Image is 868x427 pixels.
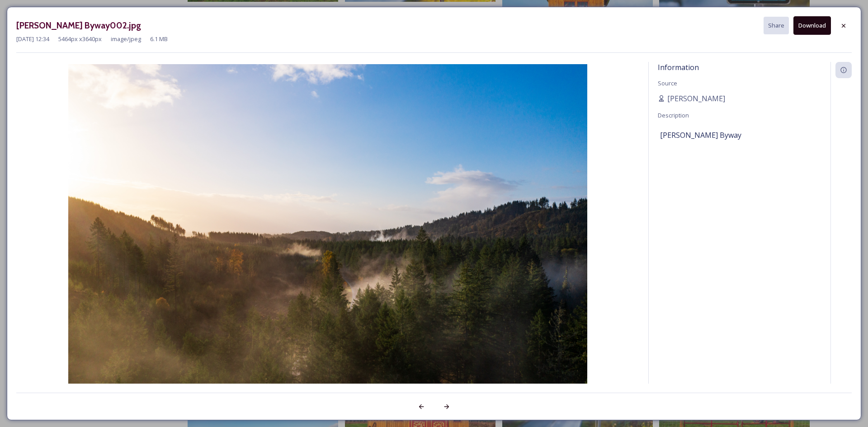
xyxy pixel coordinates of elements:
span: [PERSON_NAME] Byway [660,130,741,141]
span: Information [658,62,699,72]
span: Description [658,111,689,119]
h3: [PERSON_NAME] Byway002.jpg [16,19,141,32]
span: image/jpeg [111,35,141,43]
span: [DATE] 12:34 [16,35,49,43]
button: Download [793,16,831,35]
button: Share [764,17,789,34]
span: 6.1 MB [150,35,168,43]
span: 5464 px x 3640 px [58,35,102,43]
span: [PERSON_NAME] [667,93,725,104]
img: I0000_OfYR4Zk7C8.jpg [16,64,639,410]
span: Source [658,79,677,87]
